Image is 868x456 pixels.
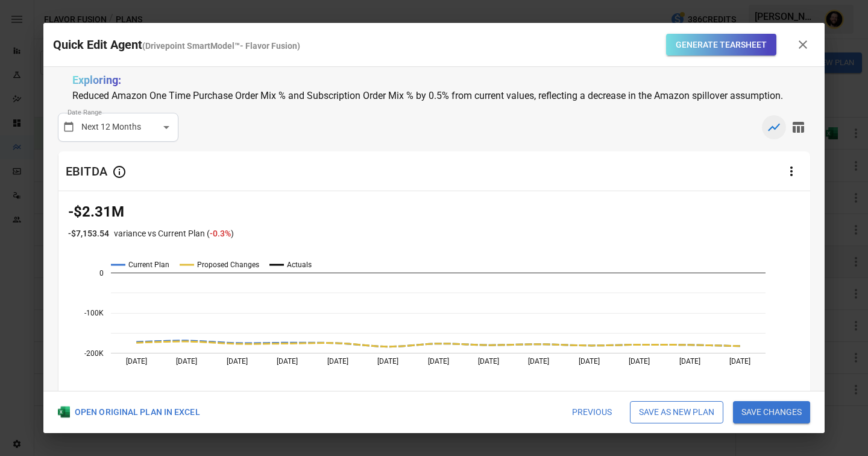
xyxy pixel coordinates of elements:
text: [DATE] [528,358,549,366]
text: Proposed Changes [197,261,259,270]
text: [DATE] [428,358,449,366]
text: Actuals [287,261,312,270]
text: [DATE] [327,358,348,366]
text: [DATE] [579,358,600,366]
text: [DATE] [478,358,499,366]
svg: A chart. [58,255,811,396]
div: EBITDA [66,163,107,179]
text: [DATE] [227,358,248,366]
span: -0.3 % [210,229,231,238]
p: Next 12 Months [81,121,141,133]
p: Date Range [65,108,104,118]
text: [DATE] [729,358,750,366]
button: Save as new plan [630,401,723,424]
p: -$2.31M [68,201,801,223]
span: Quick Edit Agent [53,37,142,52]
span: ( Drivepoint SmartModel™- Flavor Fusion ) [142,41,300,51]
text: [DATE] [277,358,298,366]
text: [DATE] [126,358,147,366]
text: -100K [84,309,104,318]
button: Generate Tearsheet [666,34,776,56]
span: Exploring: [72,74,121,86]
img: Excel [58,406,70,418]
p: variance vs Current Plan ( ) [114,227,234,240]
text: [DATE] [679,358,700,366]
p: Reduced Amazon One Time Purchase Order Mix % and Subscription Order Mix % by 0.5% from current va... [72,88,783,104]
button: Save changes [733,401,810,424]
text: [DATE] [377,358,398,366]
button: Previous [564,401,620,424]
text: Current Plan [128,261,169,270]
text: [DATE] [176,358,197,366]
p: -$7,153.54 [68,227,109,240]
text: -200K [84,349,104,358]
text: 0 [99,269,104,277]
div: OPEN ORIGINAL PLAN IN EXCEL [58,406,200,418]
text: [DATE] [629,358,650,366]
